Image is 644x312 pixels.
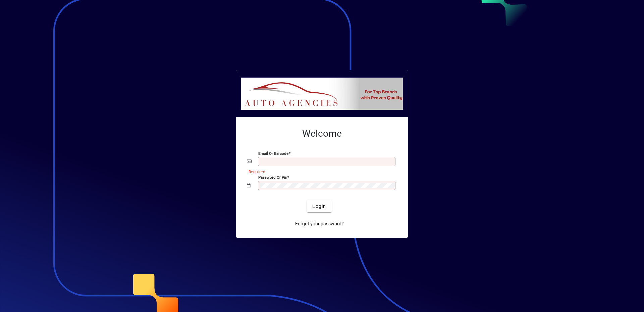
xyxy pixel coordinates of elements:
[258,151,288,156] mat-label: Email or Barcode
[312,203,326,210] span: Login
[307,200,331,212] button: Login
[292,218,346,230] a: Forgot your password?
[249,168,392,175] mat-error: Required
[258,175,287,180] mat-label: Password or Pin
[247,128,397,139] h2: Welcome
[295,220,344,227] span: Forgot your password?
